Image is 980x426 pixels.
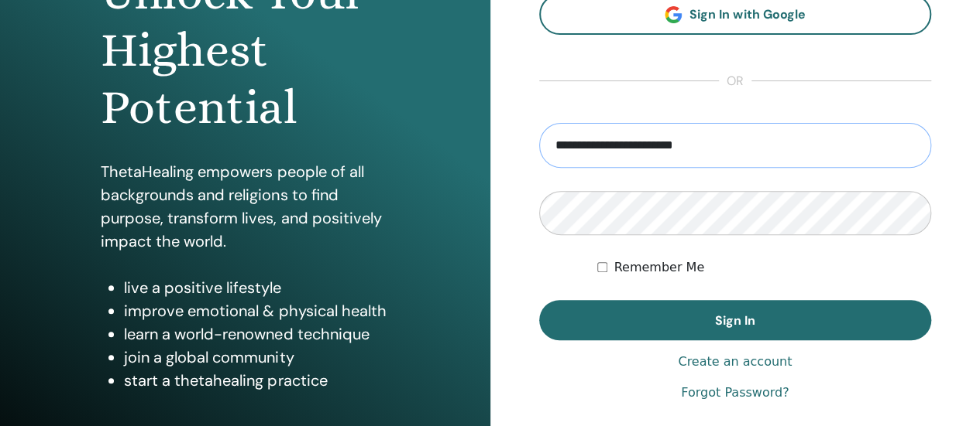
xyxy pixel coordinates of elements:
[539,300,932,340] button: Sign In
[715,312,755,329] span: Sign In
[124,322,389,346] li: learn a world-renowned technique
[719,72,751,90] span: or
[689,6,805,22] span: Sign In with Google
[124,346,389,369] li: join a global community
[681,383,789,402] a: Forgot Password?
[597,258,931,277] div: Keep me authenticated indefinitely or until I manually logout
[101,160,389,253] p: ThetaHealing empowers people of all backgrounds and religions to find purpose, transform lives, a...
[124,276,389,299] li: live a positive lifestyle
[124,369,389,392] li: start a thetahealing practice
[124,299,389,322] li: improve emotional & physical health
[678,353,792,371] a: Create an account
[614,258,704,277] label: Remember Me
